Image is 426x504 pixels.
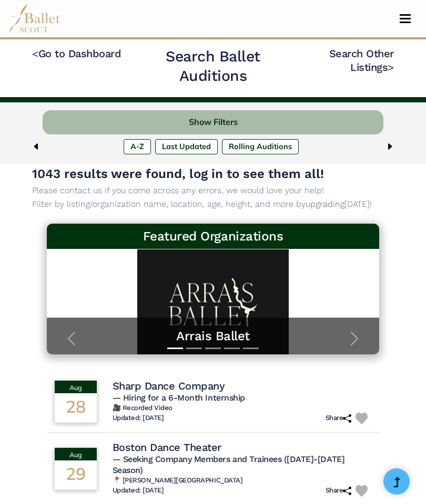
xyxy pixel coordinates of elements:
div: 28 [55,393,97,423]
button: Slide 3 [205,342,221,354]
label: Last Updated [155,139,218,154]
label: Rolling Auditions [222,139,299,154]
span: — Hiring for a 6-Month Internship [113,393,245,403]
button: Slide 2 [186,342,202,354]
h3: Featured Organizations [55,228,371,245]
button: Slide 5 [243,342,259,354]
a: Arrais Ballet [57,328,369,344]
h6: Updated: [DATE] [113,486,164,495]
span: 1043 results were found, log in to see them all! [32,166,324,181]
div: Aug [55,381,97,393]
h4: Boston Dance Theater [113,440,221,454]
h6: 🎥 Recorded Video [113,404,372,413]
button: Show Filters [43,110,383,135]
a: Search Other Listings> [329,47,394,73]
div: Aug [55,448,97,460]
span: — Seeking Company Members and Trainees ([DATE]-[DATE] Season) [113,454,345,475]
h6: Share [326,486,352,495]
button: Slide 4 [224,342,240,354]
button: Slide 1 [167,342,183,354]
h4: Sharp Dance Company [113,379,225,393]
label: A-Z [124,139,151,154]
button: Toggle navigation [393,14,418,24]
h2: Search Ballet Auditions [139,47,287,86]
p: Filter by listing/organization name, location, age, height, and more by [DATE]! [32,197,394,211]
div: 29 [55,460,97,490]
code: < [32,47,38,60]
a: upgrading [306,199,344,209]
h6: Updated: [DATE] [113,414,164,423]
h6: 📍 [PERSON_NAME][GEOGRAPHIC_DATA] [113,476,372,485]
a: <Go to Dashboard [32,47,121,60]
p: Please contact us if you come across any errors, we would love your help! [32,184,394,197]
h6: Share [326,414,352,423]
code: > [388,60,394,73]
